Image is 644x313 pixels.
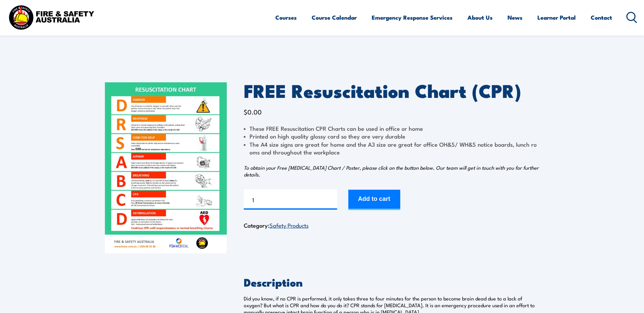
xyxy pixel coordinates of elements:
[508,8,522,26] a: News
[244,82,539,98] h1: FREE Resuscitation Chart (CPR)
[591,8,612,26] a: Contact
[244,132,539,140] li: Printed on high quality glossy card so they are very durable
[244,221,309,229] span: Category:
[275,8,297,26] a: Courses
[312,8,357,26] a: Course Calendar
[244,124,539,132] li: These FREE Resuscitation CPR Charts can be used in office or home
[270,221,309,229] a: Safety Products
[244,277,539,287] h2: Description
[244,107,247,116] span: $
[467,8,493,26] a: About Us
[244,189,337,210] input: Product quantity
[244,140,539,156] li: The A4 size signs are great for home and the A3 size are great for office OH&S/ WH&S notice board...
[244,164,539,178] em: To obtain your Free [MEDICAL_DATA] Chart / Poster, please click on the button below. Our team wil...
[244,107,262,116] bdi: 0.00
[372,8,453,26] a: Emergency Response Services
[348,190,400,210] button: Add to cart
[105,82,227,253] img: FREE Resuscitation Chart - What are the 7 steps to CPR?
[537,8,576,26] a: Learner Portal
